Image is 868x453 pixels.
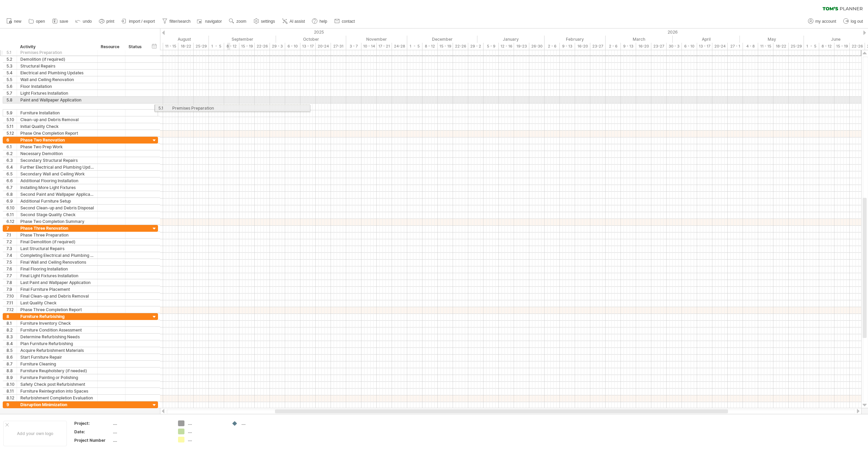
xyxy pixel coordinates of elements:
div: 8 [6,313,17,320]
div: Activity [20,43,94,50]
div: 8.5 [6,347,17,354]
div: Plan Furniture Refurbishing [20,340,94,347]
div: Add your own logo [3,421,67,446]
div: 3 - 7 [346,43,361,50]
div: 5.11 [6,123,17,130]
div: 8.8 [6,367,17,374]
div: 29 - 2 [468,43,484,50]
div: 7.1 [6,232,17,238]
div: August 2025 [145,36,209,43]
div: 15 - 19 [438,43,453,50]
div: September 2025 [209,36,276,43]
div: Secondary Wall and Ceiling Work [20,171,94,177]
div: Electrical and Plumbing Updates [20,70,94,76]
div: Necessary Demolition [20,150,94,157]
div: 8.10 [6,381,17,388]
div: .... [241,420,278,426]
div: Start Furniture Repair [20,354,94,360]
div: .... [188,437,225,442]
div: Resource [101,43,121,50]
div: 8.11 [6,388,17,394]
div: 10 - 14 [361,43,377,50]
div: Refurbishment Completion Evaluation [20,395,94,401]
a: filter/search [160,17,193,26]
div: 7 [6,225,17,231]
div: 23-27 [651,43,667,50]
div: Determine Refurbishing Needs [20,334,94,340]
div: 6.7 [6,184,17,191]
div: 8.1 [6,320,17,326]
span: help [319,19,327,24]
div: 6.2 [6,150,17,157]
span: save [60,19,68,24]
div: Phase Two Renovation [20,137,94,143]
a: save [51,17,70,26]
div: Phase One Completion Report [20,130,94,136]
div: 7.2 [6,239,17,245]
div: 11 - 15 [163,43,178,50]
div: Phase Three Preparation [20,232,94,238]
div: Phase Three Renovation [20,225,94,231]
div: 13 - 17 [300,43,316,50]
span: my account [815,19,836,24]
div: 22-26 [850,43,865,50]
div: 5.1 [6,49,17,56]
div: 5.10 [6,116,17,123]
div: November 2025 [346,36,407,43]
div: 6.5 [6,171,17,177]
div: Further Electrical and Plumbing Updates [20,164,94,170]
div: .... [188,420,225,426]
div: Furniture Installation [20,110,94,116]
div: 22-26 [453,43,468,50]
div: Completing Electrical and Plumbing Updates [20,252,94,259]
div: 18-22 [178,43,194,50]
a: AI assist [280,17,307,26]
div: Last Paint and Wallpaper Application [20,279,94,286]
a: my account [806,17,838,26]
div: 7.7 [6,272,17,279]
div: 20-24 [316,43,331,50]
div: February 2026 [545,36,606,43]
div: 30 - 3 [667,43,682,50]
div: 5.12 [6,130,17,136]
div: Furniture Cleaning [20,361,94,367]
div: 1 - 5 [407,43,422,50]
div: 6 - 10 [682,43,697,50]
div: Disruption Minimization [20,401,94,408]
div: 5.5 [6,76,17,83]
div: 7.8 [6,279,17,286]
div: 15 - 19 [834,43,850,50]
div: 13 - 17 [697,43,712,50]
a: navigator [196,17,224,26]
a: zoom [227,17,248,26]
span: import / export [129,19,155,24]
div: Structural Repairs [20,63,94,69]
div: 2 - 6 [606,43,621,50]
div: 9 - 13 [560,43,575,50]
a: new [5,17,23,26]
div: 12 - 16 [499,43,514,50]
div: 8.12 [6,395,17,401]
div: 24-28 [392,43,407,50]
div: Furniture Reintegration into Spaces [20,388,94,394]
div: Demolition (if required) [20,56,94,62]
div: 5.4 [6,70,17,76]
div: Furniture Condition Assessment [20,327,94,333]
div: 23-27 [590,43,606,50]
div: 6.9 [6,198,17,204]
div: Furniture Painting or Polishing [20,374,94,381]
div: Last Structural Repairs [20,245,94,252]
a: import / export [120,17,157,26]
div: 7.6 [6,266,17,272]
div: 11 - 15 [758,43,773,50]
span: AI assist [290,19,305,24]
div: Furniture Refurbishing [20,313,94,320]
div: Phase Two Completion Summary [20,218,94,225]
div: Secondary Structural Repairs [20,157,94,164]
span: log out [851,19,863,24]
div: Additional Furniture Setup [20,198,94,204]
div: 8 - 12 [819,43,834,50]
div: 8.2 [6,327,17,333]
div: Initial Quality Check [20,123,94,130]
span: undo [83,19,92,24]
